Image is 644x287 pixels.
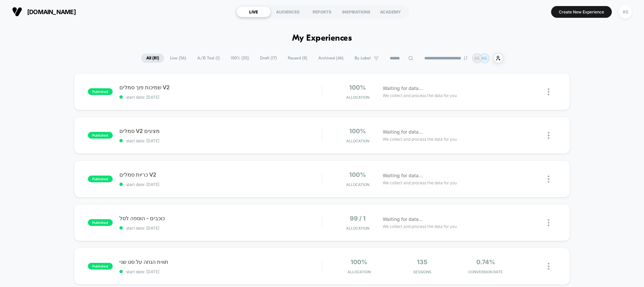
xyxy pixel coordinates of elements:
[292,34,352,43] h1: My Experiences
[474,56,480,61] p: AS
[313,54,348,63] span: Archived ( 46 )
[383,172,423,179] span: Waiting for data...
[548,132,549,139] img: close
[88,88,113,95] span: published
[383,136,457,142] span: We collect and process the data for you
[346,226,369,231] span: Allocation
[383,128,423,136] span: Waiting for data...
[351,258,367,266] span: 100%
[271,6,305,17] div: AUDIENCES
[455,270,516,274] span: CONVERSION RATE
[417,258,427,266] span: 135
[476,258,495,266] span: 0.74%
[346,95,369,100] span: Allocation
[339,6,373,17] div: INSPIRATIONS
[88,176,113,182] span: published
[619,5,632,18] div: AS
[283,54,312,63] span: Paused ( 8 )
[383,92,457,99] span: We collect and process the data for you
[119,84,322,91] span: שמיכות פוך סמלים V2
[347,270,371,274] span: Allocation
[88,219,113,226] span: published
[88,132,113,139] span: published
[119,182,322,187] span: start date: [DATE]
[119,258,322,265] span: תווית הנחה על סט שני
[383,223,457,230] span: We collect and process the data for you
[349,84,366,91] span: 100%
[464,56,468,60] img: end
[355,56,371,61] span: By Label
[305,6,339,17] div: REPORTS
[373,6,408,17] div: ACADEMY
[350,215,366,222] span: 99 / 1
[119,226,322,231] span: start date: [DATE]
[617,5,634,19] button: AS
[236,6,271,17] div: LIVE
[88,263,113,270] span: published
[383,85,423,92] span: Waiting for data...
[548,176,549,183] img: close
[548,263,549,270] img: close
[119,128,322,134] span: סמלים V2 מצעים
[346,182,369,187] span: Allocation
[141,54,164,63] span: All ( 81 )
[383,216,423,223] span: Waiting for data...
[346,139,369,143] span: Allocation
[226,54,254,63] span: 100% ( 55 )
[10,6,78,17] button: [DOMAIN_NAME]
[192,54,225,63] span: A/B Test ( 1 )
[119,138,322,143] span: start date: [DATE]
[392,270,452,274] span: Sessions
[548,88,549,95] img: close
[119,215,322,222] span: כוכבים - הוספה לסל
[383,180,457,186] span: We collect and process the data for you
[119,269,322,274] span: start date: [DATE]
[165,54,191,63] span: Live ( 56 )
[12,7,22,17] img: Visually logo
[255,54,282,63] span: Draft ( 17 )
[349,128,366,135] span: 100%
[551,6,612,18] button: Create New Experience
[482,56,487,61] p: AS
[548,219,549,226] img: close
[119,95,322,100] span: start date: [DATE]
[119,171,322,178] span: כריות סמלים V2
[349,171,366,178] span: 100%
[27,8,76,15] span: [DOMAIN_NAME]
